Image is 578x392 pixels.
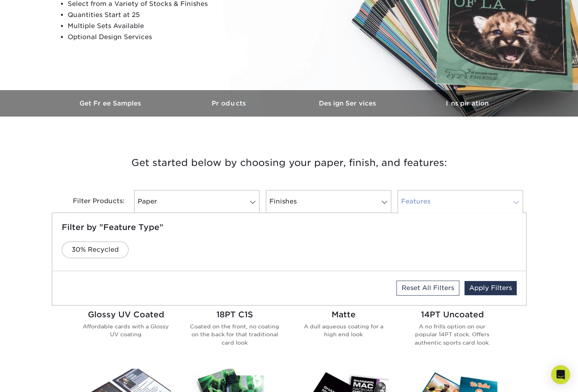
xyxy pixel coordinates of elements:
p: Affordable cards with a Glossy UV coating [81,322,171,339]
h3: Get started below by choosing your paper, finish, and features: [58,145,521,181]
h2: 18PT C1S [190,310,280,319]
li: Optional Design Services [68,32,259,43]
p: Coated on the front, no coating on the back for that traditional card look [190,322,280,347]
div: Filter Products: [52,190,131,213]
a: Apply Filters [464,281,517,295]
h3: Design Services [289,100,408,107]
a: Inspiration [408,90,527,117]
iframe: Google Customer Reviews [2,368,67,389]
li: Quantities Start at 25 [68,9,259,21]
h3: Get Free Samples [52,100,171,107]
a: Design Services [289,90,408,117]
h5: Filter by "Feature Type" [62,222,517,232]
a: Products [171,90,289,117]
a: Finishes [266,190,391,213]
a: Features [398,190,523,213]
a: Reset All Filters [396,281,459,296]
h2: Matte [299,310,388,319]
li: Multiple Sets Available [68,21,259,32]
h3: Products [171,100,289,107]
a: Paper [134,190,260,213]
div: Open Intercom Messenger [551,365,570,384]
a: Get Free Samples [52,90,171,117]
p: A dull aqueous coating for a high end look [299,322,388,339]
a: 30% Recycled [62,241,129,258]
p: A no frills option on our popular 14PT stock. Offers authentic sports card look. [407,322,497,347]
h2: Glossy UV Coated [81,310,171,319]
h2: 14PT Uncoated [407,310,497,319]
h3: Inspiration [408,100,527,107]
